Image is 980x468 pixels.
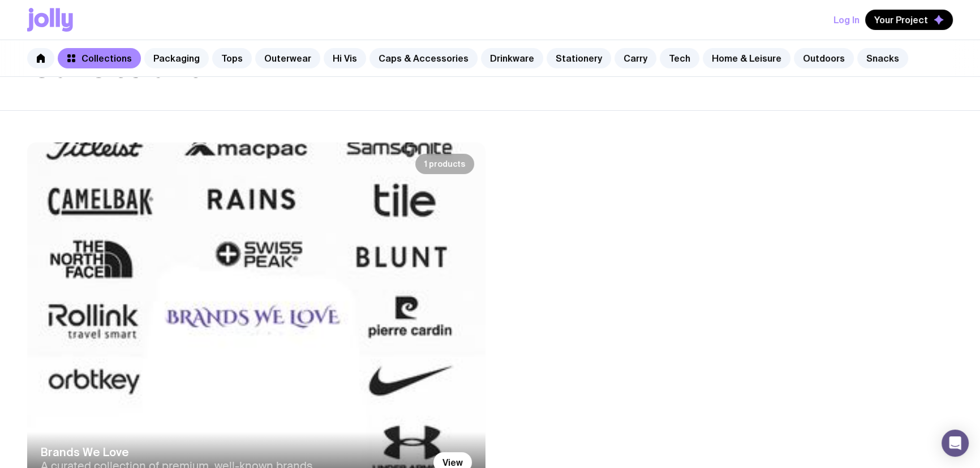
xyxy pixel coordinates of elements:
[857,48,908,68] a: Snacks
[369,48,478,68] a: Caps & Accessories
[58,48,141,68] a: Collections
[865,10,953,30] button: Your Project
[255,48,320,68] a: Outerwear
[614,48,656,68] a: Carry
[212,48,252,68] a: Tops
[81,53,132,64] span: Collections
[324,48,366,68] a: Hi Vis
[415,154,474,174] span: 1 products
[27,47,96,83] h1: Collections
[833,10,859,30] button: Log In
[703,48,790,68] a: Home & Leisure
[41,445,422,459] h3: Brands We Love
[547,48,611,68] a: Stationery
[942,430,969,457] div: Open Intercom Messenger
[874,14,928,25] span: Your Project
[660,48,699,68] a: Tech
[794,48,854,68] a: Outdoors
[481,48,543,68] a: Drinkware
[144,48,209,68] a: Packaging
